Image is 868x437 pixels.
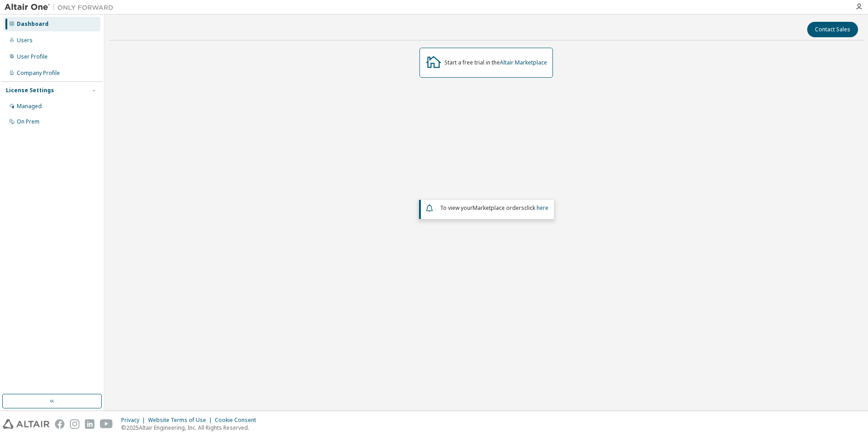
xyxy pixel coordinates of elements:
[121,417,148,424] div: Privacy
[17,70,60,77] div: Company Profile
[17,37,33,44] div: Users
[121,424,261,432] p: © 2025 Altair Engineering, Inc. All Rights Reserved.
[6,87,54,94] div: License Settings
[85,419,94,429] img: linkedin.svg
[444,59,547,66] div: Start a free trial in the
[148,417,215,424] div: Website Terms of Use
[55,419,64,429] img: facebook.svg
[440,204,548,212] span: To view your click
[3,419,49,429] img: altair_logo.svg
[17,118,39,125] div: On Prem
[5,3,118,12] img: Altair One
[100,419,113,429] img: youtube.svg
[500,59,547,66] a: Altair Marketplace
[17,53,48,60] div: User Profile
[17,103,42,110] div: Managed
[215,417,261,424] div: Cookie Consent
[17,20,49,28] div: Dashboard
[70,419,79,429] img: instagram.svg
[807,22,858,37] button: Contact Sales
[537,204,548,212] a: here
[473,204,524,212] em: Marketplace orders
